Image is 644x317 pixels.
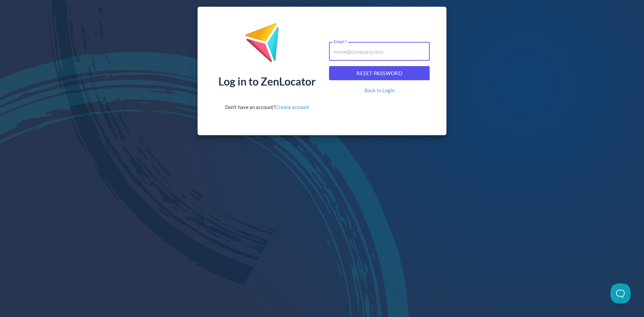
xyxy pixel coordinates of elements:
iframe: Toggle Customer Support [610,283,631,304]
a: Back to Login [365,87,394,94]
a: Create account [275,104,309,110]
div: Log in to ZenLocator [218,76,316,87]
img: ZenLocator [245,22,289,68]
span: Reset Password [336,69,422,77]
div: Don't have an account? [225,104,309,111]
input: name@company.com [329,42,430,61]
button: Reset Password [329,66,430,80]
